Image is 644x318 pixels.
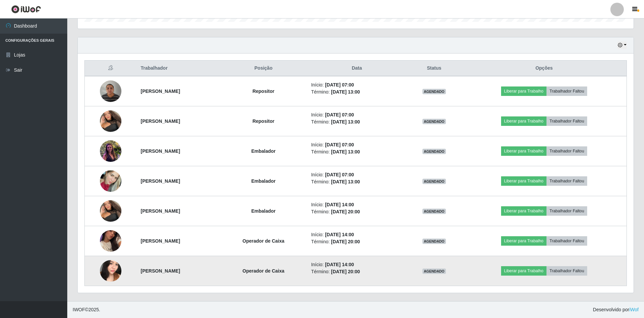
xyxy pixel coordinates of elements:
[546,206,587,216] button: Trabalhador Faltou
[331,239,360,244] time: [DATE] 20:00
[331,119,360,125] time: [DATE] 13:00
[422,119,446,124] span: AGENDADO
[325,202,354,207] time: [DATE] 14:00
[546,266,587,276] button: Trabalhador Faltou
[546,176,587,186] button: Trabalhador Faltou
[325,172,354,177] time: [DATE] 07:00
[311,171,403,178] li: Início:
[311,111,403,118] li: Início:
[546,236,587,246] button: Trabalhador Faltou
[546,116,587,126] button: Trabalhador Faltou
[311,261,403,268] li: Início:
[629,307,639,312] a: iWof
[501,206,546,216] button: Liberar para Trabalho
[422,149,446,154] span: AGENDADO
[100,102,121,140] img: 1758278532969.jpeg
[73,306,100,313] span: © 2025 .
[407,61,462,76] th: Status
[141,148,180,154] strong: [PERSON_NAME]
[311,201,403,208] li: Início:
[325,262,354,267] time: [DATE] 14:00
[311,268,403,275] li: Término:
[251,178,275,184] strong: Embalador
[251,148,275,154] strong: Embalador
[141,89,180,94] strong: [PERSON_NAME]
[311,208,403,215] li: Término:
[311,81,403,89] li: Início:
[325,142,354,147] time: [DATE] 07:00
[11,5,41,13] img: CoreUI Logo
[311,178,403,185] li: Término:
[253,89,274,94] strong: Repositor
[242,268,285,274] strong: Operador de Caixa
[100,222,121,260] img: 1757709114638.jpeg
[251,208,275,214] strong: Embalador
[546,86,587,96] button: Trabalhador Faltou
[422,89,446,94] span: AGENDADO
[100,77,121,105] img: 1757468836849.jpeg
[141,118,180,124] strong: [PERSON_NAME]
[137,61,220,76] th: Trabalhador
[325,232,354,237] time: [DATE] 14:00
[311,141,403,148] li: Início:
[220,61,307,76] th: Posição
[501,146,546,156] button: Liberar para Trabalho
[311,118,403,126] li: Término:
[307,61,407,76] th: Data
[331,179,360,184] time: [DATE] 13:00
[422,179,446,184] span: AGENDADO
[331,89,360,95] time: [DATE] 13:00
[100,162,121,200] img: 1758203873829.jpeg
[141,238,180,244] strong: [PERSON_NAME]
[422,269,446,274] span: AGENDADO
[311,231,403,238] li: Início:
[100,128,121,175] img: 1757006395686.jpeg
[325,112,354,117] time: [DATE] 07:00
[501,236,546,246] button: Liberar para Trabalho
[311,89,403,96] li: Término:
[325,82,354,87] time: [DATE] 07:00
[501,86,546,96] button: Liberar para Trabalho
[422,239,446,244] span: AGENDADO
[501,116,546,126] button: Liberar para Trabalho
[242,238,285,244] strong: Operador de Caixa
[331,149,360,154] time: [DATE] 13:00
[141,208,180,214] strong: [PERSON_NAME]
[593,306,639,313] span: Desenvolvido por
[100,192,121,230] img: 1758278532969.jpeg
[501,176,546,186] button: Liberar para Trabalho
[331,209,360,214] time: [DATE] 20:00
[546,146,587,156] button: Trabalhador Faltou
[311,238,403,245] li: Término:
[141,178,180,184] strong: [PERSON_NAME]
[422,209,446,214] span: AGENDADO
[73,307,85,312] span: IWOF
[462,61,627,76] th: Opções
[501,266,546,276] button: Liberar para Trabalho
[331,269,360,274] time: [DATE] 20:00
[141,268,180,274] strong: [PERSON_NAME]
[311,148,403,155] li: Término:
[253,118,274,124] strong: Repositor
[100,252,121,290] img: 1758314859071.jpeg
